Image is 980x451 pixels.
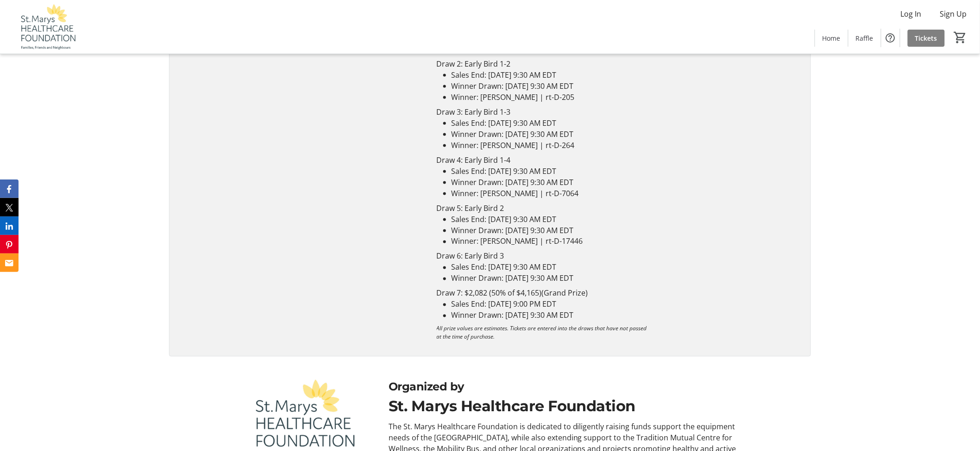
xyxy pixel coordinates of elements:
button: Cart [952,29,969,46]
p: Draw 2: Early Bird 1-2 [437,58,757,69]
li: Winner: [PERSON_NAME] | rt-D-7064 [452,188,757,199]
li: Winner Drawn: [DATE] 9:30 AM EDT [452,129,757,140]
a: Home [815,30,848,47]
div: Draw Details [437,10,757,341]
li: Winner Drawn: [DATE] 9:30 AM EDT [452,310,757,321]
span: (Grand Prize) [542,288,588,298]
li: Winner: [PERSON_NAME] | rt-D-205 [452,92,757,103]
p: Draw 4: Early Bird 1-4 [437,154,757,166]
li: Winner: [PERSON_NAME] | rt-D-264 [452,140,757,151]
li: Winner Drawn: [DATE] 9:30 AM EDT [452,225,757,236]
span: Tickets [915,33,937,43]
span: Log In [901,8,922,19]
span: Sign Up [940,8,967,19]
li: Winner Drawn: [DATE] 9:30 AM EDT [452,177,757,188]
img: St. Marys Healthcare Foundation's Logo [6,4,88,50]
li: Sales End: [DATE] 9:30 AM EDT [452,69,757,80]
button: Sign Up [933,6,974,21]
li: Sales End: [DATE] 9:30 AM EDT [452,117,757,129]
a: Tickets [908,30,945,47]
div: St. Marys Healthcare Foundation [389,395,752,418]
li: Sales End: [DATE] 9:30 AM EDT [452,214,757,225]
button: Log In [893,6,929,21]
button: Help [881,29,900,47]
span: Raffle [856,33,873,43]
p: Draw 6: Early Bird 3 [437,251,757,262]
li: Sales End: [DATE] 9:00 PM EDT [452,299,757,310]
span: Home [823,33,841,43]
p: Draw 5: Early Bird 2 [437,203,757,214]
p: Draw 3: Early Bird 1-3 [437,106,757,117]
li: Winner Drawn: [DATE] 9:30 AM EDT [452,80,757,92]
a: Raffle [848,30,881,47]
li: Sales End: [DATE] 9:30 AM EDT [452,166,757,177]
li: Winner Drawn: [DATE] 9:30 AM EDT [452,273,757,284]
p: Draw 7: $2,082 (50% of $4,165) [437,288,757,299]
li: Sales End: [DATE] 9:30 AM EDT [452,262,757,273]
li: Winner: [PERSON_NAME] | rt-D-17446 [452,236,757,247]
div: Organized by [389,379,752,395]
p: All prize values are estimates. Tickets are entered into the draws that have not passed at the ti... [437,325,651,341]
